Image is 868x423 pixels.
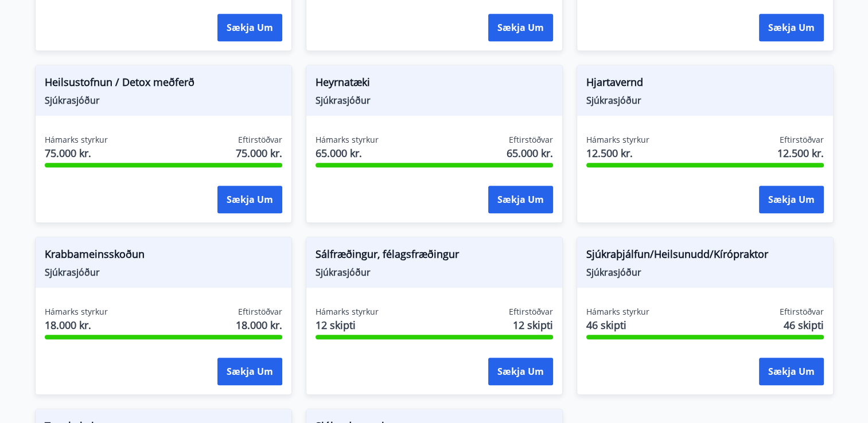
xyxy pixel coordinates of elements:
span: 12 skipti [316,318,379,332]
span: Sjúkrasjóður [316,94,553,107]
button: Sækja um [217,358,282,385]
span: 12.500 kr. [586,146,649,160]
span: Hámarks styrkur [45,134,108,146]
span: Hámarks styrkur [586,306,649,318]
span: Hjartavernd [586,75,824,94]
span: 12 skipti [513,318,553,332]
button: Sækja um [488,358,553,385]
span: Sjúkrasjóður [45,266,282,279]
span: Sjúkrasjóður [586,266,824,279]
span: Hámarks styrkur [316,134,379,146]
span: Krabbameinsskoðun [45,246,282,266]
button: Sækja um [759,358,824,385]
span: 12.500 kr. [777,146,824,160]
span: Sjúkrasjóður [45,94,282,107]
span: Sjúkraþjálfun/Heilsunudd/Kírópraktor [586,246,824,266]
span: 46 skipti [784,318,824,332]
span: 75.000 kr. [45,146,108,160]
span: Eftirstöðvar [509,134,553,146]
span: 65.000 kr. [507,146,553,160]
button: Sækja um [217,186,282,213]
span: 75.000 kr. [236,146,282,160]
span: Hámarks styrkur [586,134,649,146]
button: Sækja um [488,186,553,213]
button: Sækja um [217,14,282,41]
button: Sækja um [488,14,553,41]
span: 18.000 kr. [45,318,108,332]
span: Heyrnatæki [316,75,553,94]
span: Eftirstöðvar [238,134,282,146]
span: Eftirstöðvar [780,306,824,318]
span: Eftirstöðvar [780,134,824,146]
span: Eftirstöðvar [509,306,553,318]
span: Hámarks styrkur [316,306,379,318]
span: 46 skipti [586,318,649,332]
span: Eftirstöðvar [238,306,282,318]
button: Sækja um [759,14,824,41]
span: Sjúkrasjóður [586,94,824,107]
span: Heilsustofnun / Detox meðferð [45,75,282,94]
button: Sækja um [759,186,824,213]
span: Sjúkrasjóður [316,266,553,279]
span: 18.000 kr. [236,318,282,332]
span: 65.000 kr. [316,146,379,160]
span: Sálfræðingur, félagsfræðingur [316,246,553,266]
span: Hámarks styrkur [45,306,108,318]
